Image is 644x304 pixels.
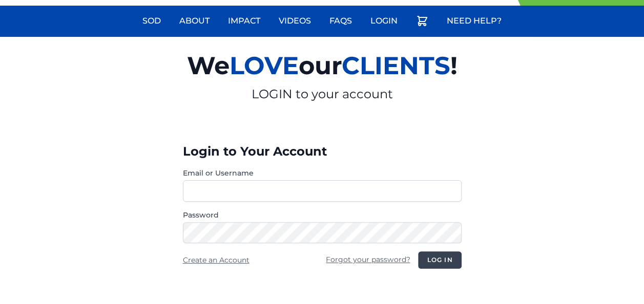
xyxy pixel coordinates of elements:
[418,251,461,269] button: Log in
[273,9,317,33] a: Videos
[441,9,508,33] a: Need Help?
[364,9,404,33] a: Login
[68,45,576,86] h2: We our !
[68,86,576,102] p: LOGIN to your account
[136,9,167,33] a: Sod
[183,210,462,220] label: Password
[342,51,450,80] span: CLIENTS
[230,51,299,80] span: LOVE
[326,255,410,264] a: Forgot your password?
[183,143,462,160] h3: Login to Your Account
[183,255,250,265] a: Create an Account
[173,9,216,33] a: About
[183,168,462,178] label: Email or Username
[222,9,266,33] a: Impact
[323,9,358,33] a: FAQs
